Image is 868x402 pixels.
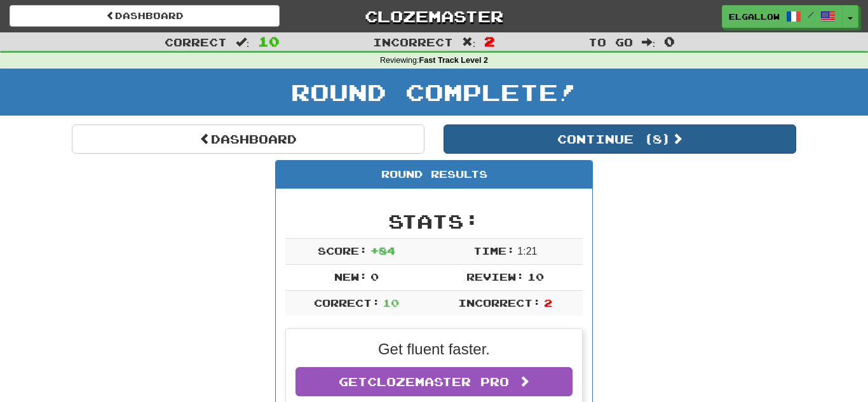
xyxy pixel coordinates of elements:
[10,5,280,27] a: Dashboard
[367,375,509,389] span: Clozemaster Pro
[473,245,515,257] span: Time:
[72,124,424,154] a: Dashboard
[383,297,399,309] span: 10
[419,56,489,65] strong: Fast Track Level 2
[588,36,633,48] span: To go
[458,297,541,309] span: Incorrect:
[314,297,380,309] span: Correct:
[165,36,227,48] span: Correct
[370,271,379,283] span: 0
[517,246,537,257] span: 1 : 21
[4,79,864,105] h1: Round Complete!
[527,271,544,283] span: 10
[318,245,367,257] span: Score:
[295,338,573,360] p: Get fluent faster.
[462,37,476,48] span: :
[334,271,367,283] span: New:
[444,124,796,154] button: Continue (8)
[373,36,453,48] span: Incorrect
[808,10,814,19] span: /
[729,11,780,22] span: elgallow
[370,245,395,257] span: + 84
[642,37,656,48] span: :
[664,34,675,49] span: 0
[236,37,250,48] span: :
[722,5,843,28] a: elgallow /
[276,161,592,189] div: Round Results
[299,5,569,27] a: Clozemaster
[544,297,552,309] span: 2
[258,34,280,49] span: 10
[285,211,583,232] h2: Stats:
[466,271,524,283] span: Review:
[295,367,573,396] a: GetClozemaster Pro
[484,34,495,49] span: 2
